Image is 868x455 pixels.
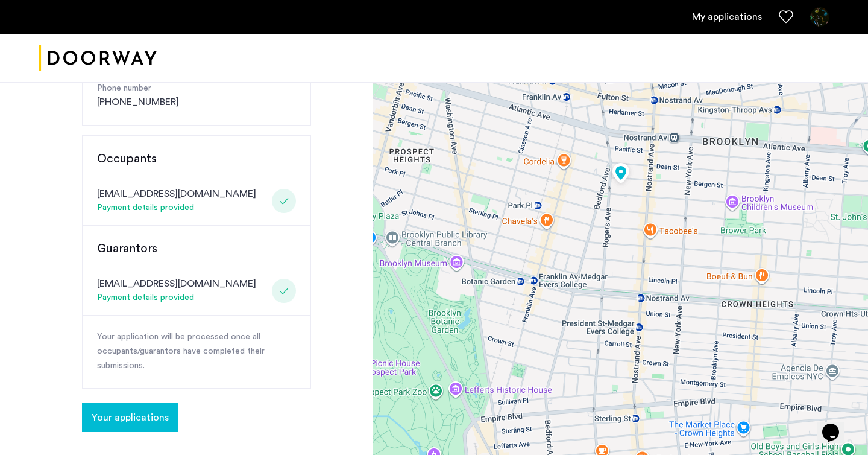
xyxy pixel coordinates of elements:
h3: Occupants [97,150,296,167]
div: Payment details provided [97,201,256,215]
cazamio-button: Go to application [82,413,178,422]
div: Payment details provided [97,291,256,305]
a: Favorites [779,10,793,24]
a: My application [692,10,762,24]
p: Phone number [97,82,296,95]
p: Your application will be processed once all occupants/guarantors have completed their submissions. [97,330,296,374]
a: [PHONE_NUMBER] [97,95,179,109]
span: Your applications [92,410,169,425]
img: logo [39,36,157,81]
button: button [82,403,178,432]
iframe: chat widget [817,407,856,443]
div: [EMAIL_ADDRESS][DOMAIN_NAME] [97,186,256,201]
h3: Guarantors [97,240,296,257]
div: [EMAIL_ADDRESS][DOMAIN_NAME] [97,276,256,291]
a: Cazamio logo [39,36,157,81]
img: user [810,7,829,27]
